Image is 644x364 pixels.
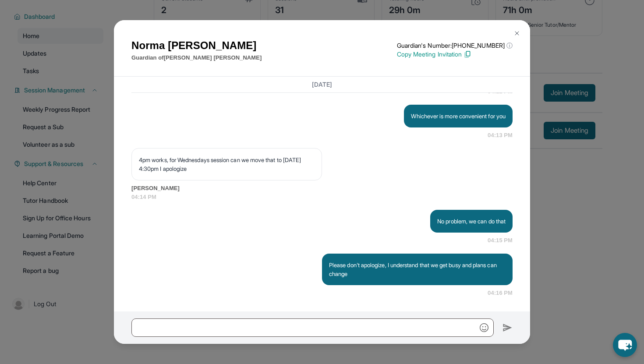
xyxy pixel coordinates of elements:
p: No problem, we can do that [437,217,506,226]
p: Whichever is more convenient for you [411,112,506,120]
img: Send icon [502,322,513,333]
p: Guardian of [PERSON_NAME] [PERSON_NAME] [131,53,262,62]
span: 04:13 PM [488,131,513,140]
span: 04:16 PM [488,289,513,297]
span: ⓘ [506,41,513,50]
span: [PERSON_NAME] [131,184,513,193]
p: Please don't apologize, I understand that we get busy and plans can change [329,261,506,278]
span: 04:14 PM [131,193,513,201]
span: 04:15 PM [488,236,513,245]
p: Copy Meeting Invitation [397,50,513,59]
img: Close Icon [513,30,520,37]
p: Guardian's Number: [PHONE_NUMBER] [397,41,513,50]
h3: [DATE] [131,80,513,89]
button: chat-button [613,333,637,357]
h1: Norma [PERSON_NAME] [131,38,262,53]
p: 4pm works, for Wednesdays session can we move that to [DATE] 4:30pm I apologize [139,155,315,173]
img: Emoji [480,323,488,332]
img: Copy Icon [464,50,471,58]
